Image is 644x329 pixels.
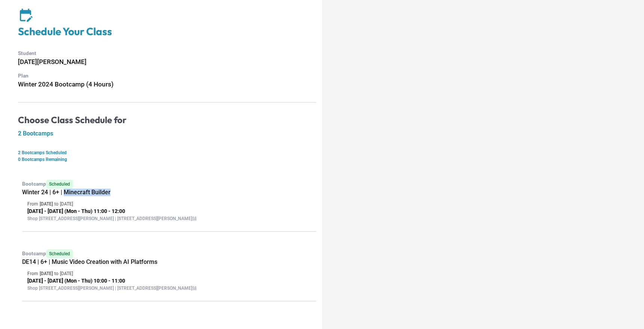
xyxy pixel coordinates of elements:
p: Plan [18,72,316,80]
p: Shop [STREET_ADDRESS][PERSON_NAME] | [STREET_ADDRESS][PERSON_NAME]舖 [27,285,311,292]
h6: [DATE][PERSON_NAME] [18,57,316,67]
h5: DE14 | 6+ | Music Video Creation with AI Platforms [22,258,316,266]
p: [DATE] - [DATE] (Mon - Thu) 11:00 - 12:00 [27,207,311,215]
p: to [54,201,58,207]
p: [DATE] [40,201,53,207]
h4: Schedule Your Class [18,25,316,38]
h4: Choose Class Schedule for [18,115,316,126]
p: [DATE] - [DATE] (Mon - Thu) 10:00 - 11:00 [27,277,311,285]
p: Shop [STREET_ADDRESS][PERSON_NAME] | [STREET_ADDRESS][PERSON_NAME]舖 [27,215,311,222]
span: Scheduled [46,180,73,189]
p: From [27,201,38,207]
h5: 2 Bootcamps [18,130,316,137]
p: Bootcamp [22,249,316,258]
p: From [27,270,38,277]
p: [DATE] [40,270,53,277]
p: [DATE] [60,270,73,277]
p: [DATE] [60,201,73,207]
p: Bootcamp [22,180,316,189]
p: 2 Bootcamps Scheduled [18,149,316,156]
p: 0 Bootcamps Remaining [18,156,316,163]
p: to [54,270,58,277]
h6: Winter 2024 Bootcamp (4 Hours) [18,79,316,89]
p: Student [18,49,316,57]
span: Scheduled [46,249,73,258]
h5: Winter 24 | 6+ | Minecraft Builder [22,189,316,196]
